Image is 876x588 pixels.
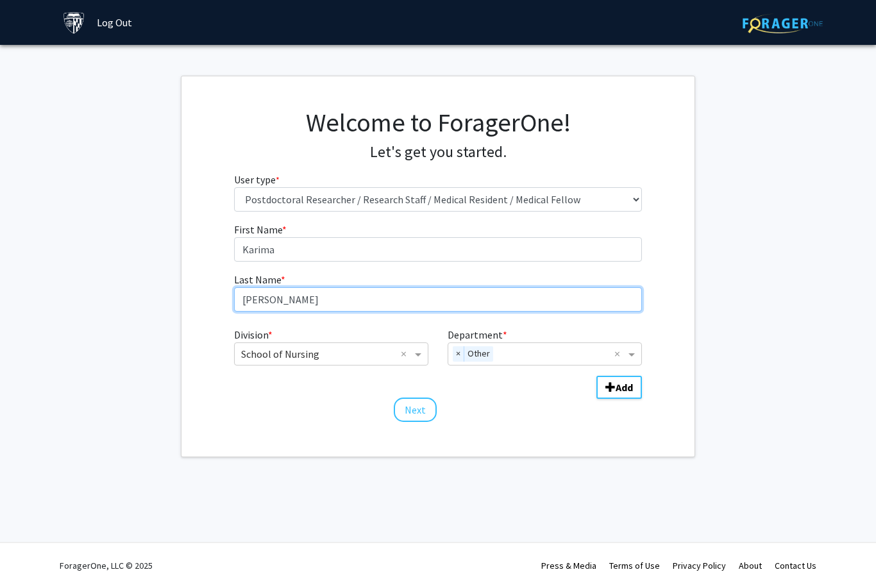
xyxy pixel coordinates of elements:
a: Contact Us [775,560,816,571]
button: Add Division/Department [596,376,642,399]
h1: Welcome to ForagerOne! [234,107,643,138]
div: Department [438,327,652,365]
ng-select: Division [234,342,428,365]
a: Terms of Use [609,560,660,571]
span: First Name [234,223,282,236]
div: Division [224,327,438,365]
span: × [453,346,464,362]
label: User type [234,172,280,187]
h4: Let's get you started. [234,143,643,162]
img: ForagerOne Logo [743,13,823,33]
ng-select: Department [448,342,642,365]
a: Press & Media [541,560,596,571]
iframe: Chat [10,530,55,578]
a: Privacy Policy [673,560,726,571]
b: Add [616,381,633,394]
span: Last Name [234,273,281,286]
a: About [739,560,762,571]
span: Clear all [614,346,625,362]
span: Clear all [401,346,412,362]
button: Next [394,398,437,422]
span: Other [464,346,493,362]
img: Johns Hopkins University Logo [63,12,85,34]
div: ForagerOne, LLC © 2025 [60,543,153,588]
